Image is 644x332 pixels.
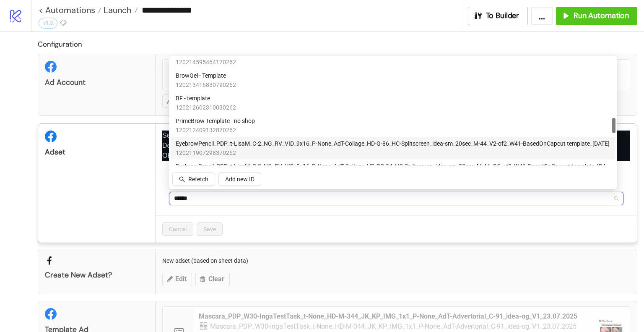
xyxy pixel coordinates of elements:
[171,114,615,137] div: PrimeBrow Template - no shop
[176,139,610,148] span: EyebrowPencil_PDP_t-LisaM_C-2_NG_RV_VID_9x16_P-None_AdT-Collage_HD-G-86_HC-Splitscreen_idea-sm_20...
[574,11,629,21] span: Run Automation
[176,148,610,157] span: 120211907298370262
[171,137,615,159] div: EyebrowPencil_PDP_t-LisaM_C-2_NG_RV_VID_9x16_P-None_AdT-Collage_HD-G-86_HC-Splitscreen_idea-sm_20...
[39,18,57,29] div: v1.3
[218,173,261,186] button: Add new ID
[486,11,519,21] span: To Builder
[174,192,611,205] input: Select ad set id from list
[225,176,254,183] span: Add new ID
[625,130,631,136] span: close
[101,5,132,16] span: Launch
[531,7,553,25] button: ...
[176,125,255,135] span: 120212409132870262
[39,6,101,14] a: < Automations
[176,94,236,103] span: BF - template
[188,176,208,183] span: Refetch
[172,173,215,186] button: Refetch
[38,39,637,50] h2: Configuration
[45,147,148,157] div: Adset
[556,7,637,25] button: Run Automation
[176,162,610,171] span: EyebrowPencil_PDP_t-LisaM_C-2_NG_RV_VID_9x16_P-None_AdT-Collage_HD-BP-34_HC-Splitscreen_idea-sm_2...
[171,91,615,114] div: BF - template
[101,6,138,14] a: Launch
[162,131,630,161] p: Select an adset. Depending on your choice below this is the adset into which the new ads will be ...
[171,69,615,91] div: BrowGel - Template
[176,71,236,80] span: BrowGel - Template
[179,176,185,182] span: search
[176,116,255,125] span: PrimeBrow Template - no shop
[176,103,236,112] span: 120212602310030262
[468,7,528,25] button: To Builder
[171,159,615,182] div: EyebrowPencil_PDP_t-LisaM_C-2_NG_RV_VID_9x16_P-None_AdT-Collage_HD-BP-34_HC-Splitscreen_idea-sm_2...
[176,80,236,89] span: 120213416830790262
[197,222,223,236] button: Save
[162,222,193,236] button: Cancel
[176,58,236,67] span: 120214595464170262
